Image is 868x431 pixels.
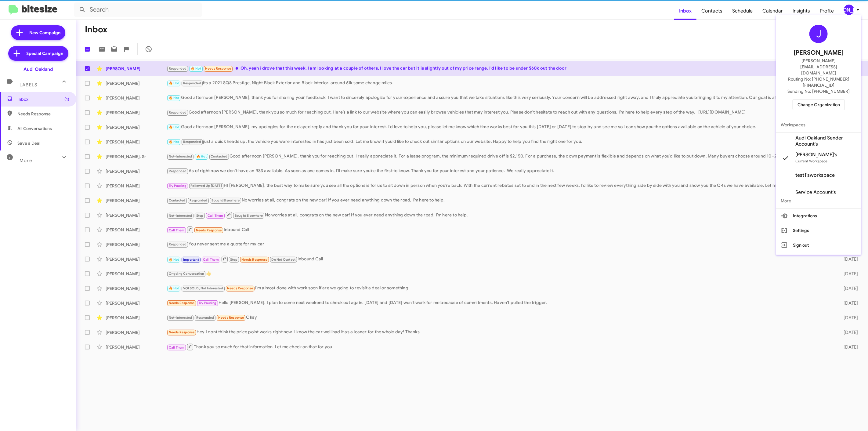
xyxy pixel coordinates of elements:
button: Settings [776,223,861,238]
span: test1'sworkspace [795,172,835,178]
button: Sign out [776,238,861,252]
span: [PERSON_NAME][EMAIL_ADDRESS][DOMAIN_NAME] [783,58,854,76]
span: [PERSON_NAME]'s [795,152,837,158]
span: Routing No: [PHONE_NUMBER][FINANCIAL_ID] [783,76,854,88]
div: J [809,25,828,43]
span: Audi Oakland Sender Account's [795,135,856,147]
span: Current Workspace [795,159,827,163]
span: [PERSON_NAME] [794,48,844,58]
button: Change Organization [793,99,845,110]
button: Integrations [776,208,861,223]
span: Sending No: [PHONE_NUMBER] [787,88,850,94]
span: Workspaces [776,118,861,132]
span: More [776,194,861,208]
span: Service Account's [795,189,836,195]
span: Change Organization [797,100,840,110]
